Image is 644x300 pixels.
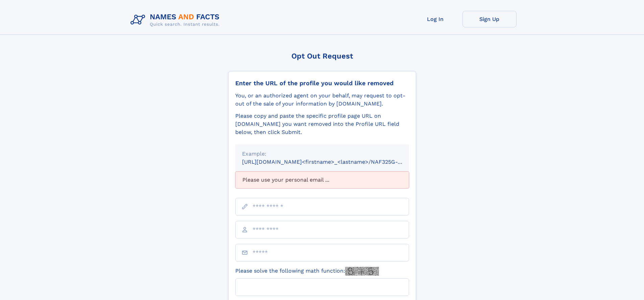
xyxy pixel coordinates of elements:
div: You, or an authorized agent on your behalf, may request to opt-out of the sale of your informatio... [235,92,409,108]
a: Sign Up [462,11,517,27]
label: Please solve the following math function: [235,267,379,276]
a: Log In [408,11,462,27]
img: Logo Names and Facts [128,11,225,29]
small: [URL][DOMAIN_NAME]<firstname>_<lastname>/NAF325G-xxxxxxxx [242,159,422,165]
div: Example: [242,150,402,158]
div: Opt Out Request [228,52,416,60]
div: Please use your personal email ... [235,171,409,188]
div: Please copy and paste the specific profile page URL on [DOMAIN_NAME] you want removed into the Pr... [235,112,409,136]
div: Enter the URL of the profile you would like removed [235,79,409,87]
